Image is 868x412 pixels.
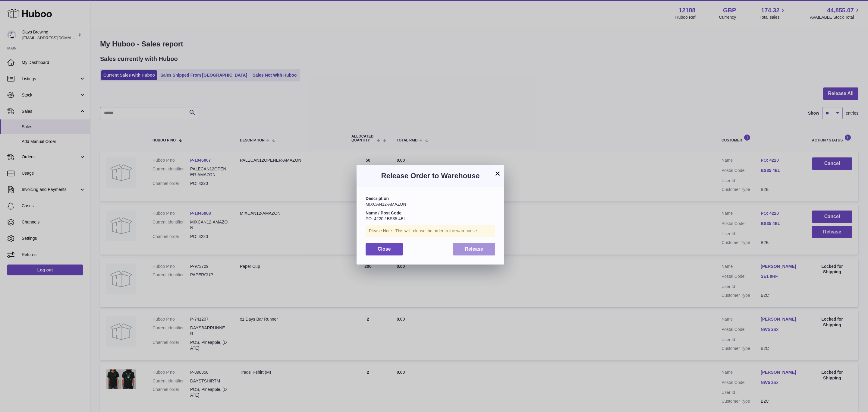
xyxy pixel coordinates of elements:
button: × [494,170,501,177]
strong: Description [366,196,389,201]
button: Close [366,243,403,255]
span: Close [378,246,391,252]
strong: Name / Post Code [366,211,401,215]
div: Please Note : This will release the order to the warehouse [366,225,495,237]
h3: Release Order to Warehouse [366,171,495,181]
button: Release [453,243,495,255]
span: MIXCAN12-AMAZON [366,202,406,207]
span: Release [465,246,483,252]
span: PO: 4220 / BS35 4EL [366,216,406,221]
